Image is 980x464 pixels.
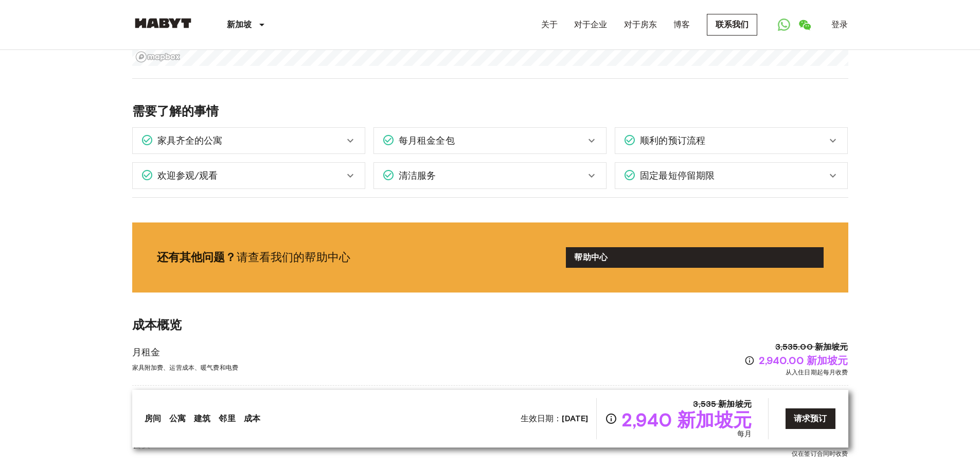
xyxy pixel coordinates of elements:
font: 邻里 [219,414,235,423]
font: 需要了解的事情 [132,104,219,118]
a: 关于 [541,19,558,31]
font: 家具齐全的公寓 [157,135,223,146]
a: 打开 WhatsApp [774,14,794,35]
font: 建筑 [194,414,210,423]
font: 新加坡 [227,20,252,29]
a: 对于企业 [574,19,608,31]
font: 顺利的预订流程 [640,135,705,146]
a: 打开微信 [794,14,815,35]
font: 博客 [673,20,690,29]
font: 还有其他问题？ [157,250,237,264]
font: 请求预订 [794,414,827,423]
font: 对于企业 [574,20,608,29]
font: 3,535 新加坡元 [693,399,752,409]
font: 成本概览 [132,317,182,332]
font: 公寓 [169,414,186,423]
font: [DATE] [562,414,588,423]
font: 生效日期： [521,414,562,423]
a: 公寓 [169,413,186,425]
a: 房间 [145,413,161,425]
font: 2,940 新加坡元 [621,408,752,431]
div: 每月租金全包 [374,128,606,153]
a: 成本 [244,413,260,425]
div: 清洁服务 [374,163,606,188]
font: 欢迎参观/观看 [157,170,218,181]
div: 欢迎参观/观看 [133,163,365,188]
font: 固定最短停留期限 [640,170,715,181]
a: 登录 [831,19,848,31]
font: 每月 [737,429,752,438]
font: 2,940.00 新加坡元 [759,354,848,367]
font: 清洁服务 [399,170,436,181]
a: 建筑 [194,413,210,425]
div: 顺利的预订流程 [615,128,847,153]
font: 家具附加费、运营成本、暖气费和电费 [132,364,239,371]
font: 月租金 [132,347,160,358]
div: 固定最短停留期限 [615,163,847,188]
a: 博客 [673,19,690,31]
svg: 查看费用概览，了解完整价格明细。请注意，折扣仅适用于新入住者，且折扣条款和条件可能因入住情况而异。 [744,355,755,366]
font: 帮助中心 [574,252,608,262]
a: 联系我们 [707,14,758,36]
font: 3,535.00 新加坡元 [775,342,848,352]
a: 请求预订 [785,408,836,429]
font: 成本 [244,414,260,423]
a: 帮助中心 [566,247,823,268]
font: 请查看我们的帮助中心 [237,250,351,264]
font: 仅在签订合同时收费 [792,450,848,457]
a: 邻里 [219,413,235,425]
font: 房间 [145,414,161,423]
a: Mapbox 徽标 [135,51,181,63]
font: 联系我们 [716,20,749,29]
svg: 查看费用概览，了解完整价格明细。请注意，折扣仅适用于新入住者，且折扣条款和条件可能因入住情况而异。 [605,413,617,425]
font: 登录 [831,20,848,29]
font: 对于房东 [624,20,657,29]
div: 家具齐全的公寓 [133,128,365,153]
a: 对于房东 [624,19,657,31]
font: 关于 [541,20,558,29]
font: 从入住日期起每月收费 [786,368,848,376]
img: 哈比特 [132,18,194,28]
font: 每月租金全包 [399,135,455,146]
